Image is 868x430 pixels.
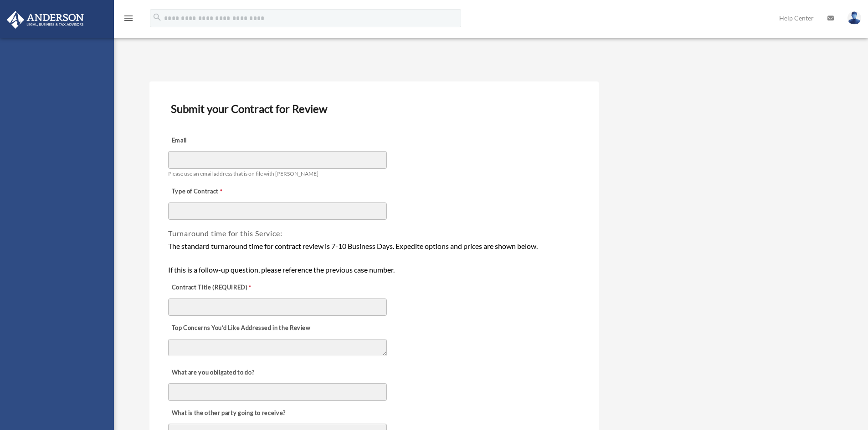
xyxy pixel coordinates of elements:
[168,366,259,379] label: What are you obligated to do?
[123,13,134,24] i: menu
[168,185,259,198] label: Type of Contract
[847,11,861,25] img: User Pic
[123,16,134,24] a: menu
[167,99,581,118] h3: Submit your Contract for Review
[168,170,318,177] span: Please use an email address that is on file with [PERSON_NAME]
[4,11,87,29] img: Anderson Advisors Platinum Portal
[168,322,313,335] label: Top Concerns You’d Like Addressed in the Review
[152,12,162,22] i: search
[168,134,259,147] label: Email
[168,229,282,238] span: Turnaround time for this Service:
[168,407,288,420] label: What is the other party going to receive?
[168,240,580,275] div: The standard turnaround time for contract review is 7-10 Business Days. Expedite options and pric...
[168,282,259,294] label: Contract Title (REQUIRED)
